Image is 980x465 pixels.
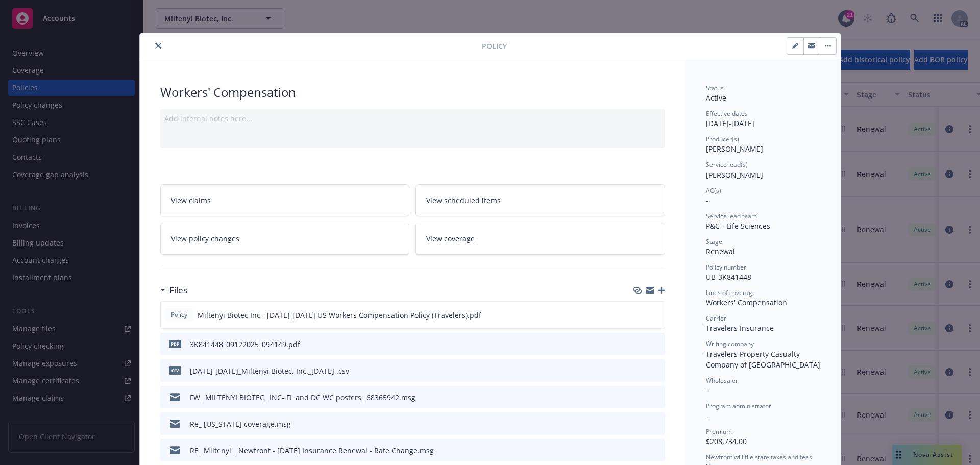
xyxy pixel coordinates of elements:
[706,109,820,129] div: [DATE] - [DATE]
[415,184,665,216] a: View scheduled items
[652,392,661,403] button: preview file
[706,135,739,143] span: Producer(s)
[706,385,708,395] span: -
[706,411,708,421] span: -
[152,40,164,52] button: close
[635,310,643,321] button: download file
[706,402,771,410] span: Program administrator
[635,339,644,350] button: download file
[160,184,410,216] a: View claims
[415,223,665,255] a: View coverage
[635,392,644,403] button: download file
[190,392,415,403] div: FW_ MILTENYI BIOTEC_ INC- FL and DC WC posters_ 68365942.msg
[706,144,763,154] span: [PERSON_NAME]
[169,366,181,374] span: csv
[171,233,239,244] span: View policy changes
[706,376,738,385] span: Wholesaler
[706,170,763,180] span: [PERSON_NAME]
[706,349,820,370] span: Travelers Property Casualty Company of [GEOGRAPHIC_DATA]
[706,237,722,246] span: Stage
[706,212,757,221] span: Service lead team
[482,41,507,52] span: Policy
[190,445,434,456] div: RE_ Miltenyi _ Newfront - [DATE] Insurance Renewal - Rate Change.msg
[652,419,661,429] button: preview file
[706,288,756,297] span: Lines of coverage
[706,160,748,169] span: Service lead(s)
[190,419,291,429] div: Re_ [US_STATE] coverage.msg
[635,445,644,456] button: download file
[706,272,751,282] span: UB-3K841448
[651,310,660,321] button: preview file
[706,263,746,272] span: Policy number
[160,84,665,101] div: Workers' Compensation
[706,247,735,256] span: Renewal
[706,221,770,231] span: P&C - Life Sciences
[635,419,644,429] button: download file
[190,365,349,376] div: [DATE]-[DATE]_Miltenyi Biotec, Inc._[DATE] .csv
[160,284,187,297] div: Files
[171,195,211,206] span: View claims
[706,186,721,195] span: AC(s)
[652,339,661,350] button: preview file
[190,339,300,350] div: 3K841448_09122025_094149.pdf
[198,310,481,321] span: Miltenyi Biotec Inc - [DATE]-[DATE] US Workers Compensation Policy (Travelers).pdf
[160,223,410,255] a: View policy changes
[652,365,661,376] button: preview file
[706,339,754,348] span: Writing company
[706,109,748,118] span: Effective dates
[169,340,181,348] span: pdf
[169,310,189,320] span: Policy
[706,323,774,333] span: Travelers Insurance
[164,113,661,124] div: Add internal notes here...
[706,436,747,446] span: $208,734.00
[706,297,820,308] div: Workers' Compensation
[652,445,661,456] button: preview file
[706,427,732,436] span: Premium
[169,284,187,297] h3: Files
[706,84,724,92] span: Status
[706,195,708,205] span: -
[706,314,726,323] span: Carrier
[426,233,475,244] span: View coverage
[426,195,501,206] span: View scheduled items
[706,453,812,461] span: Newfront will file state taxes and fees
[635,365,644,376] button: download file
[706,93,726,103] span: Active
